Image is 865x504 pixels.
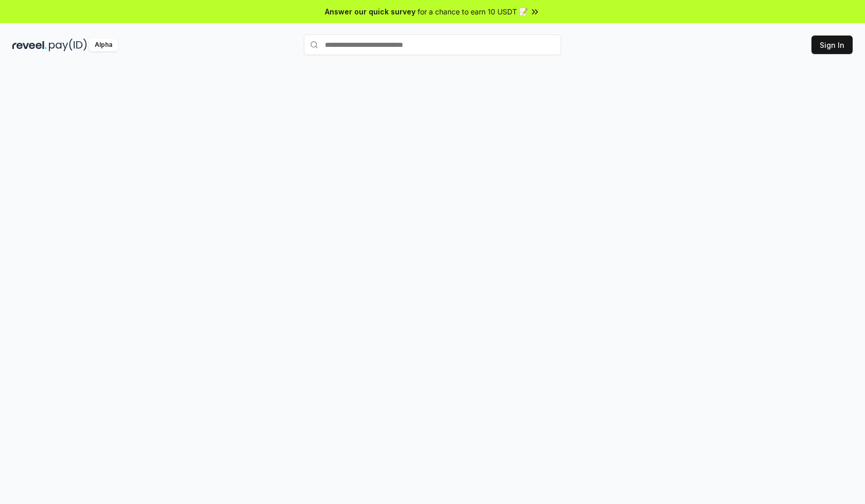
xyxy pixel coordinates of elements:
[418,6,528,17] span: for a chance to earn 10 USDT 📝
[49,39,87,51] img: pay_id
[89,39,118,51] div: Alpha
[325,6,416,17] span: Answer our quick survey
[811,36,853,54] button: Sign In
[12,39,47,51] img: reveel_dark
